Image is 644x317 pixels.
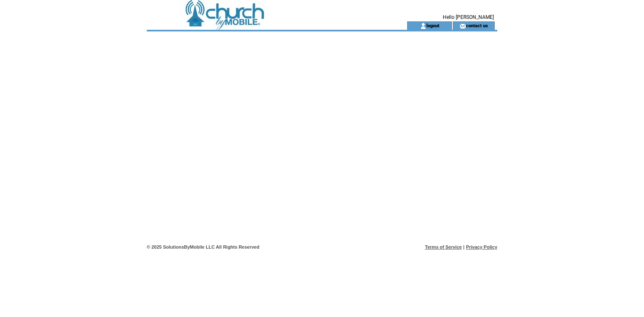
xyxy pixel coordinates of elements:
span: Hello [PERSON_NAME] [443,14,494,20]
img: account_icon.gif [420,23,426,29]
a: Terms of Service [425,244,462,249]
a: logout [426,23,439,28]
span: | [463,244,465,249]
span: © 2025 SolutionsByMobile LLC All Rights Reserved [147,244,260,249]
a: contact us [466,23,488,28]
a: Privacy Policy [466,244,497,249]
img: contact_us_icon.gif [460,23,466,29]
